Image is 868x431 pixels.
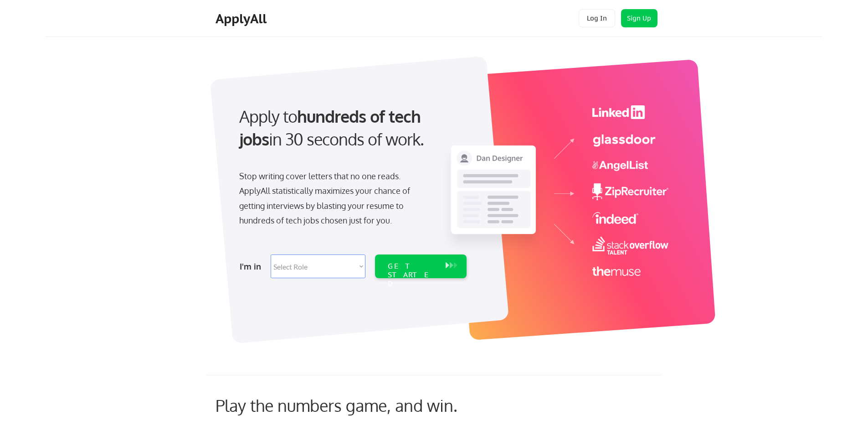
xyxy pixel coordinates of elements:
div: Play the numbers game, and win. [216,395,498,415]
strong: hundreds of tech jobs [239,106,425,149]
div: Stop writing cover letters that no one reads. ApplyAll statistically maximizes your chance of get... [239,169,426,228]
button: Sign Up [621,9,657,27]
div: ApplyAll [216,11,269,26]
div: GET STARTED [388,262,437,288]
div: Apply to in 30 seconds of work. [239,105,463,151]
div: I'm in [240,259,265,274]
button: Log In [579,9,615,27]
